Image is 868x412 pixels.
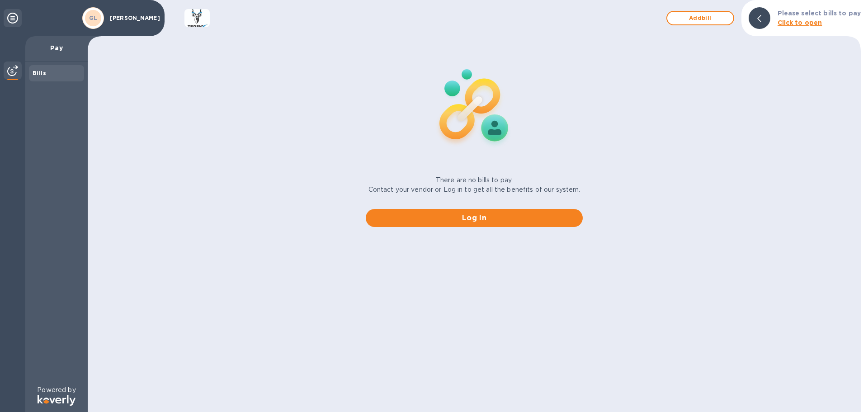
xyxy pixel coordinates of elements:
[110,15,155,21] p: [PERSON_NAME]
[33,43,80,52] p: Pay
[778,19,822,26] b: Click to open
[373,213,576,223] span: Log in
[33,70,46,76] b: Bills
[778,9,861,17] b: Please select bills to pay
[368,175,580,194] p: There are no bills to pay. Contact your vendor or Log in to get all the benefits of our system.
[666,11,734,25] button: Addbill
[38,395,75,406] img: Logo
[675,13,726,24] span: Add bill
[89,14,98,21] b: GL
[366,209,583,227] button: Log in
[37,385,75,395] p: Powered by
